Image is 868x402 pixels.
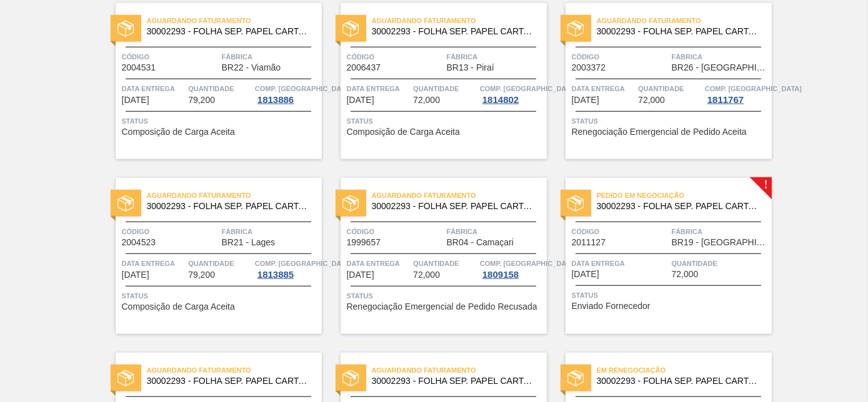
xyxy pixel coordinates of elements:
[122,82,186,95] span: Data entrega
[222,238,276,247] span: BR21 - Lages
[147,364,322,376] span: Aguardando Faturamento
[122,63,156,72] span: 2004531
[572,82,636,95] span: Data entrega
[97,178,322,334] a: statusAguardando Faturamento30002293 - FOLHA SEP. PAPEL CARTAO 1200x1000M 350gCódigo2004523Fábric...
[572,301,651,311] span: Enviado Fornecedor
[638,82,702,95] span: Quantidade
[372,27,537,36] span: 30002293 - FOLHA SEP. PAPEL CARTAO 1200x1000M 350g
[255,257,352,270] span: Comp. Carga
[597,14,772,27] span: Aguardando Faturamento
[347,51,444,63] span: Código
[372,189,547,202] span: Aguardando Faturamento
[480,82,544,105] a: Comp. [GEOGRAPHIC_DATA]1814802
[322,178,547,334] a: statusAguardando Faturamento30002293 - FOLHA SEP. PAPEL CARTAO 1200x1000M 350gCódigo1999657Fábric...
[347,115,544,127] span: Status
[572,225,669,238] span: Código
[480,270,521,280] div: 1809158
[638,96,665,105] span: 72,000
[347,225,444,238] span: Código
[122,225,219,238] span: Código
[572,289,769,301] span: Status
[147,189,322,202] span: Aguardando Faturamento
[372,364,547,376] span: Aguardando Faturamento
[342,195,359,212] img: status
[572,115,769,127] span: Status
[347,127,460,137] span: Composição de Carga Aceita
[413,96,440,105] span: 72,000
[672,257,769,270] span: Quantidade
[347,96,374,105] span: 15/09/2025
[122,127,235,137] span: Composição de Carga Aceita
[447,225,544,238] span: Fábrica
[255,82,352,95] span: Comp. Carga
[672,238,769,247] span: BR19 - Nova Rio
[372,202,537,211] span: 30002293 - FOLHA SEP. PAPEL CARTAO 1200x1000M 350g
[480,95,521,105] div: 1814802
[147,27,312,36] span: 30002293 - FOLHA SEP. PAPEL CARTAO 1200x1000M 350g
[188,270,215,280] span: 79,200
[447,63,494,72] span: BR13 - Piraí
[372,376,537,386] span: 30002293 - FOLHA SEP. PAPEL CARTAO 1200x1000M 350g
[122,302,235,311] span: Composição de Carga Aceita
[413,257,477,270] span: Quantidade
[597,376,762,386] span: 30002293 - FOLHA SEP. PAPEL CARTAO 1200x1000M 350g
[572,257,669,270] span: Data entrega
[672,51,769,63] span: Fábrica
[567,195,584,212] img: status
[447,238,514,247] span: BR04 - Camaçari
[122,270,149,280] span: 19/09/2025
[188,82,252,95] span: Quantidade
[372,14,547,27] span: Aguardando Faturamento
[672,63,769,72] span: BR26 - Uberlândia
[122,51,219,63] span: Código
[122,115,319,127] span: Status
[480,257,577,270] span: Comp. Carga
[547,3,772,159] a: statusAguardando Faturamento30002293 - FOLHA SEP. PAPEL CARTAO 1200x1000M 350gCódigo2003372Fábric...
[342,370,359,386] img: status
[347,257,411,270] span: Data entrega
[188,257,252,270] span: Quantidade
[122,96,149,105] span: 15/09/2025
[222,63,281,72] span: BR22 - Viamão
[97,3,322,159] a: statusAguardando Faturamento30002293 - FOLHA SEP. PAPEL CARTAO 1200x1000M 350gCódigo2004531Fábric...
[147,202,312,211] span: 30002293 - FOLHA SEP. PAPEL CARTAO 1200x1000M 350g
[672,270,699,279] span: 72,000
[347,82,411,95] span: Data entrega
[705,82,802,95] span: Comp. Carga
[597,189,772,202] span: Pedido em Negociação
[480,82,577,95] span: Comp. Carga
[572,270,599,279] span: 22/09/2025
[705,95,746,105] div: 1811767
[347,63,381,72] span: 2006437
[188,96,215,105] span: 79,200
[222,225,319,238] span: Fábrica
[413,82,477,95] span: Quantidade
[705,82,769,105] a: Comp. [GEOGRAPHIC_DATA]1811767
[117,21,134,37] img: status
[255,270,296,280] div: 1813885
[122,290,319,302] span: Status
[597,364,772,376] span: Em renegociação
[567,21,584,37] img: status
[347,238,381,247] span: 1999657
[480,257,544,280] a: Comp. [GEOGRAPHIC_DATA]1809158
[122,257,186,270] span: Data entrega
[572,127,747,137] span: Renegociação Emergencial de Pedido Aceita
[117,370,134,386] img: status
[347,302,537,311] span: Renegociação Emergencial de Pedido Recusada
[572,238,606,247] span: 2011127
[255,257,319,280] a: Comp. [GEOGRAPHIC_DATA]1813885
[413,270,440,280] span: 72,000
[572,51,669,63] span: Código
[147,376,312,386] span: 30002293 - FOLHA SEP. PAPEL CARTAO 1200x1000M 350g
[147,14,322,27] span: Aguardando Faturamento
[347,290,544,302] span: Status
[597,202,762,211] span: 30002293 - FOLHA SEP. PAPEL CARTAO 1200x1000M 350g
[567,370,584,386] img: status
[255,82,319,105] a: Comp. [GEOGRAPHIC_DATA]1813886
[572,96,599,105] span: 15/09/2025
[322,3,547,159] a: statusAguardando Faturamento30002293 - FOLHA SEP. PAPEL CARTAO 1200x1000M 350gCódigo2006437Fábric...
[572,63,606,72] span: 2003372
[447,51,544,63] span: Fábrica
[122,238,156,247] span: 2004523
